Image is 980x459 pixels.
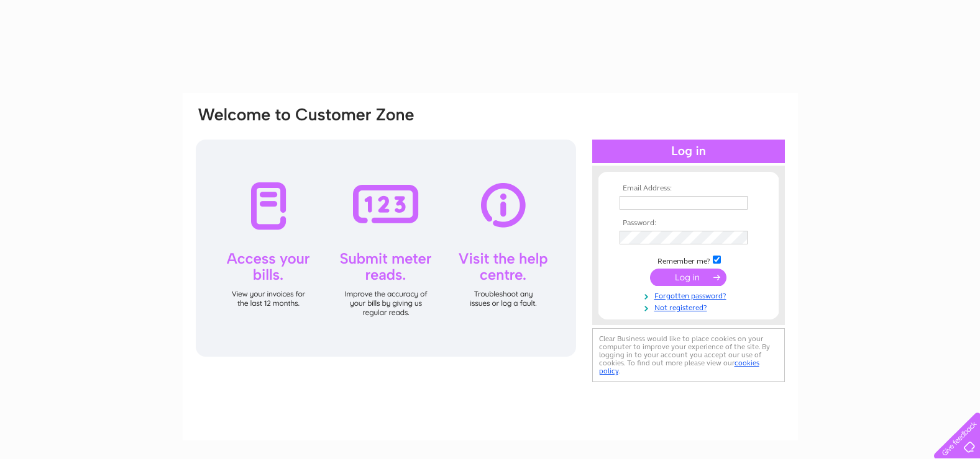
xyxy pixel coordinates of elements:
th: Password: [616,219,761,228]
td: Remember me? [616,254,761,266]
th: Email Address: [616,184,761,193]
div: Clear Business would like to place cookies on your computer to improve your experience of the sit... [592,328,785,382]
a: Not registered? [620,301,761,313]
a: Forgotten password? [620,289,761,301]
a: cookies policy [599,359,759,375]
input: Submit [650,269,726,286]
